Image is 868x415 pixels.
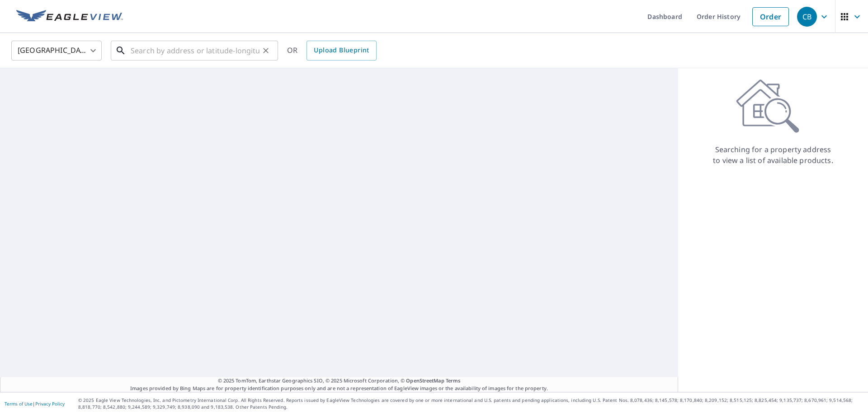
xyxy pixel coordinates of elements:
div: CB [797,7,817,27]
a: Upload Blueprint [307,41,376,61]
p: © 2025 Eagle View Technologies, Inc. and Pictometry International Corp. All Rights Reserved. Repo... [78,397,863,410]
p: | [5,401,65,406]
img: EV Logo [16,10,123,23]
a: Terms of Use [5,401,33,407]
span: Upload Blueprint [314,45,369,56]
div: OR [287,41,377,61]
input: Search by address or latitude-longitude [131,38,259,63]
a: OpenStreetMap [406,377,444,384]
a: Order [752,7,789,26]
p: Searching for a property address to view a list of available products. [712,144,834,166]
div: [GEOGRAPHIC_DATA] [11,38,102,63]
button: Clear [259,44,272,57]
a: Privacy Policy [35,401,65,407]
span: © 2025 TomTom, Earthstar Geographics SIO, © 2025 Microsoft Corporation, © [218,377,461,385]
a: Terms [446,377,461,384]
